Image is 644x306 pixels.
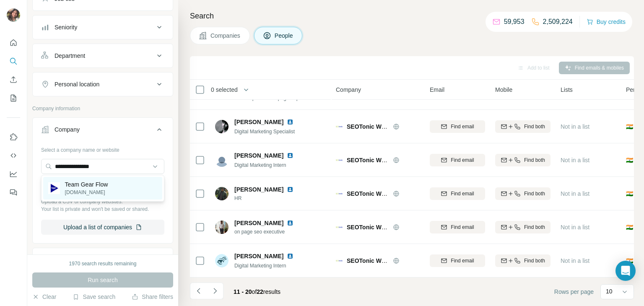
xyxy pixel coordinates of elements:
span: SEOTonic Web Solutions Pvt Ltd [347,157,438,163]
button: Industry [33,250,173,270]
span: 🇮🇳 [626,156,633,164]
div: Seniority [55,23,77,31]
span: Find both [524,156,545,164]
h4: Search [190,10,634,22]
span: Digital Marketing Intern [234,162,286,168]
button: Dashboard [7,166,20,182]
img: LinkedIn logo [287,119,293,125]
span: Digital Marketing Intern [234,263,286,269]
p: Upload a CSV of company websites. [41,198,164,205]
span: Find email [451,156,474,164]
span: SEOTonic Web Solutions Pvt Ltd [347,257,438,264]
span: Not in a list [561,190,589,197]
span: 🇮🇳 [626,257,633,265]
span: Find both [524,123,545,130]
span: SEOTonic Web Solutions Pvt Ltd [347,190,438,197]
span: SEOTonic Web Solutions Pvt Ltd [347,224,438,231]
button: Find email [430,154,485,166]
span: Company [336,86,361,94]
button: Share filters [132,293,173,301]
span: [PERSON_NAME] [234,118,283,126]
span: SEO Expert Sr. Off page Expert [234,95,305,101]
span: [PERSON_NAME] [234,219,283,227]
span: Not in a list [561,224,589,231]
button: Use Surfe on LinkedIn [7,130,20,145]
span: 11 - 20 [234,288,252,295]
p: Team Gear Flow [65,180,108,189]
button: Personal location [33,74,173,94]
p: Company information [32,105,173,112]
span: People [275,31,294,40]
div: Department [55,52,85,60]
div: Open Intercom Messenger [615,261,636,281]
button: Company [33,119,173,143]
div: Personal location [55,80,99,88]
span: Lists [561,86,573,94]
span: Find email [451,223,474,231]
span: 🇮🇳 [626,223,633,231]
button: Find both [495,221,551,233]
button: Find email [430,221,485,233]
span: SEOTonic Web Solutions Pvt Ltd [347,123,438,130]
button: Feedback [7,185,20,200]
button: Enrich CSV [7,72,20,87]
button: Buy credits [587,16,626,28]
span: Not in a list [561,157,589,163]
img: Logo of SEOTonic Web Solutions Pvt Ltd [336,224,343,231]
span: 🇮🇳 [626,189,633,198]
span: Companies [210,31,241,40]
button: Find both [495,254,551,267]
span: Not in a list [561,257,589,264]
img: Avatar [215,153,229,167]
img: Avatar [215,254,229,267]
span: Find email [451,257,474,265]
span: of [252,288,257,295]
button: Quick start [7,35,20,50]
span: Rows per page [554,288,594,296]
span: Find email [451,190,474,197]
div: Company [55,125,80,134]
img: LinkedIn logo [287,220,293,226]
p: 10 [606,287,613,296]
span: Not in a list [561,123,589,130]
span: 🇮🇳 [626,122,633,131]
button: Upload a list of companies [41,220,164,235]
button: Find email [430,254,485,267]
div: Select a company name or website [41,143,164,154]
img: Logo of SEOTonic Web Solutions Pvt Ltd [336,190,343,197]
span: Find both [524,223,545,231]
span: [PERSON_NAME] [234,252,283,260]
img: LinkedIn logo [287,152,293,159]
button: Save search [73,293,115,301]
button: Navigate to previous page [190,283,207,299]
img: LinkedIn logo [287,253,293,259]
img: Logo of SEOTonic Web Solutions Pvt Ltd [336,123,343,130]
img: Avatar [215,187,229,200]
button: My lists [7,91,20,106]
p: 2,509,224 [543,17,573,27]
p: [DOMAIN_NAME] [65,189,108,196]
button: Clear [32,293,56,301]
span: Mobile [495,86,512,94]
button: Department [33,46,173,66]
button: Find both [495,154,551,166]
img: LinkedIn logo [287,186,293,193]
span: Find both [524,190,545,197]
span: Find both [524,257,545,265]
span: on page seo executive [234,228,304,236]
button: Find email [430,120,485,133]
span: [PERSON_NAME] [234,185,283,194]
span: 22 [257,288,263,295]
img: Logo of SEOTonic Web Solutions Pvt Ltd [336,157,343,163]
button: Find email [430,187,485,200]
span: Find email [451,123,474,130]
button: Use Surfe API [7,148,20,163]
span: Digital Marketing Specialist [234,129,295,135]
button: Seniority [33,17,173,37]
img: Avatar [7,8,20,22]
button: Find both [495,120,551,133]
p: Your list is private and won't be saved or shared. [41,205,164,213]
span: [PERSON_NAME] [234,151,283,160]
img: Avatar [215,120,229,133]
img: Logo of SEOTonic Web Solutions Pvt Ltd [336,257,343,264]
